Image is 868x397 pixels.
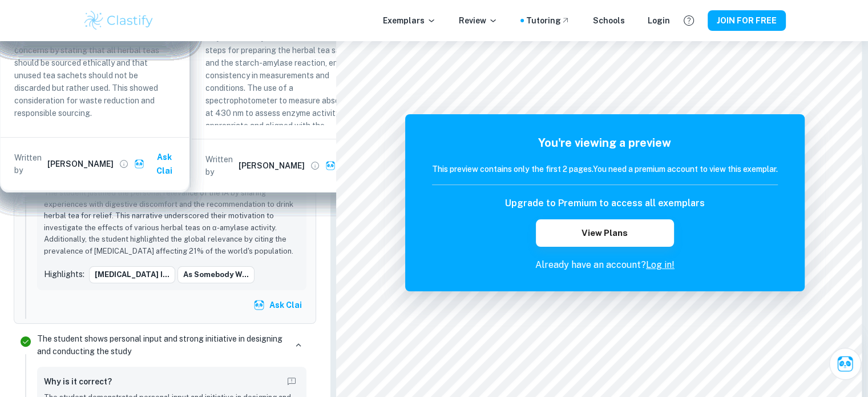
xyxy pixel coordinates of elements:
p: The student shows personal input and strong initiative in designing and conducting the study [37,332,286,358]
a: Log in! [646,259,675,270]
button: View Plans [536,219,674,247]
p: Written by [205,153,236,178]
button: As somebody w... [177,266,255,283]
p: Already have an account? [432,258,778,272]
img: clai.svg [325,161,336,171]
p: Review [459,14,498,27]
h6: [PERSON_NAME] [239,159,305,172]
a: Schools [593,14,625,27]
button: Ask Clai [323,149,376,183]
img: clai.svg [253,299,265,311]
h6: [PERSON_NAME] [47,158,114,170]
h5: You're viewing a preview [432,134,778,151]
button: Help and Feedback [679,11,699,30]
h6: Upgrade to Premium to access all exemplars [505,197,705,210]
img: Clastify logo [83,9,155,32]
button: View full profile [307,158,323,174]
p: Achieved through the Ethical Considerations section. The student demonstrated awareness of ethica... [14,6,175,119]
button: Report mistake/confusion [284,374,300,390]
h6: Why is it correct? [44,375,112,388]
a: Login [648,14,670,27]
p: Highlights: [44,268,84,280]
button: Ask Clai [251,295,306,315]
p: Exemplars [383,14,436,27]
svg: Correct [19,335,33,348]
button: Ask Clai [829,348,861,380]
button: JOIN FOR FREE [708,10,786,31]
button: Ask Clai [132,147,184,181]
button: View full profile [116,156,132,172]
button: [MEDICAL_DATA] i... [89,266,175,283]
img: clai.svg [134,159,145,170]
h6: This preview contains only the first 2 pages. You need a premium account to view this exemplar. [432,163,778,175]
a: Tutoring [526,14,570,27]
p: Written by [14,151,45,177]
p: The student justified the personal relevance of the IA by sharing experiences with digestive disc... [44,187,300,258]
